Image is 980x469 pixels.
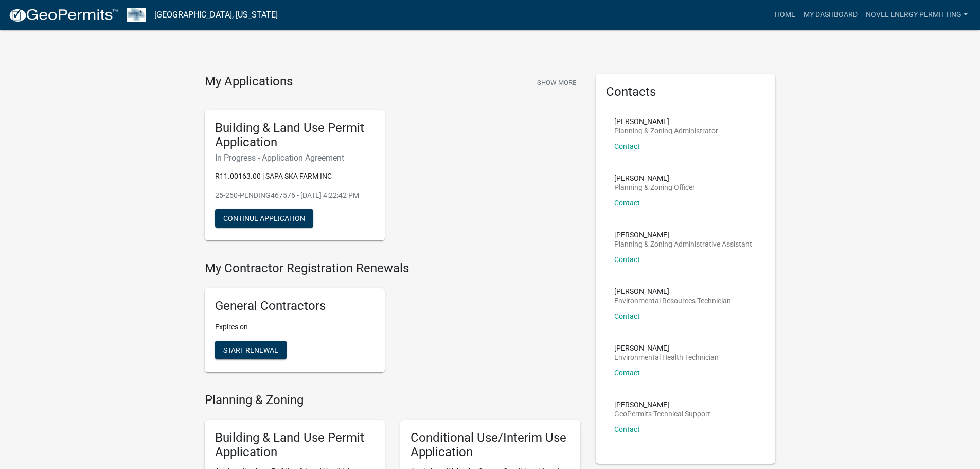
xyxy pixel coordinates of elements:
[614,142,640,150] a: Contact
[614,410,710,418] p: GeoPermits Technical Support
[614,231,752,238] p: [PERSON_NAME]
[614,184,695,191] p: Planning & Zoning Officer
[614,369,640,377] a: Contact
[606,84,765,99] h5: Contacts
[614,425,640,433] a: Contact
[215,190,375,201] p: 25-250-PENDING467576 - [DATE] 4:22:42 PM
[215,322,375,333] p: Expires on
[799,5,862,25] a: My Dashboard
[205,261,580,276] h4: My Contractor Registration Renewals
[215,120,375,150] h5: Building & Land Use Permit Application
[614,344,719,352] p: [PERSON_NAME]
[614,118,718,125] p: [PERSON_NAME]
[614,240,752,248] p: Planning & Zoning Administrative Assistant
[862,5,972,25] a: Novel Energy Permitting
[614,354,719,361] p: Environmental Health Technician
[127,8,146,22] img: Wabasha County, Minnesota
[614,288,731,295] p: [PERSON_NAME]
[533,74,580,91] button: Show More
[215,341,287,359] button: Start Renewal
[154,6,278,24] a: [GEOGRAPHIC_DATA], [US_STATE]
[215,430,375,460] h5: Building & Land Use Permit Application
[614,297,731,304] p: Environmental Resources Technician
[614,255,640,264] a: Contact
[223,345,278,354] span: Start Renewal
[215,299,375,314] h5: General Contractors
[205,261,580,380] wm-registration-list-section: My Contractor Registration Renewals
[215,171,375,182] p: R11.00163.00 | SAPA SKA FARM INC
[614,401,710,408] p: [PERSON_NAME]
[411,430,570,460] h5: Conditional Use/Interim Use Application
[771,5,799,25] a: Home
[205,74,293,90] h4: My Applications
[614,199,640,207] a: Contact
[215,209,313,228] button: Continue Application
[614,175,695,182] p: [PERSON_NAME]
[614,127,718,134] p: Planning & Zoning Administrator
[614,312,640,320] a: Contact
[205,393,580,408] h4: Planning & Zoning
[215,153,375,163] h6: In Progress - Application Agreement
